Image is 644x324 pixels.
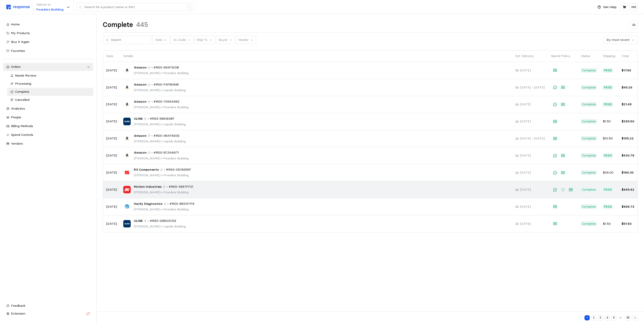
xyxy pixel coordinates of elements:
[173,37,186,42] p: GL Code
[603,5,616,10] p: Get Help
[11,133,33,137] span: Spend Controls
[134,122,186,127] p: [PERSON_NAME] Liquids Building
[604,204,612,209] p: Free
[631,5,636,10] p: MS
[15,98,29,102] span: Cancelled
[3,38,93,46] a: Buy It Again
[123,203,131,210] img: Hardy Diagnostics
[134,224,186,229] p: [PERSON_NAME] Liquids Building
[123,54,509,59] p: Details
[622,68,634,73] p: $17.60
[134,190,193,195] p: [PERSON_NAME] Powders Building
[622,102,634,107] p: $21.48
[7,72,93,80] a: Needs Review
[123,186,131,193] img: Motion Industries
[166,184,168,189] p: •
[7,80,93,88] a: Processing
[36,7,64,12] p: Powders Building
[581,54,597,59] p: Status
[3,310,93,318] button: Extension
[582,221,596,226] p: Complete
[582,153,596,158] p: Complete
[134,82,147,87] span: Amazon
[106,204,117,209] p: [DATE]
[169,184,193,189] span: #RES-3997FF21
[84,3,184,11] input: Search for a product name or SKU
[7,88,93,96] a: Complete
[582,204,596,209] p: Complete
[148,218,149,223] p: •
[106,85,117,90] p: [DATE]
[622,204,634,209] p: $868.73
[622,221,634,226] p: $51.50
[123,118,131,125] img: ULINE
[106,119,117,124] p: [DATE]
[103,20,133,29] h1: Complete
[151,133,153,138] p: •
[603,119,615,124] p: $1.50
[582,68,596,73] p: Complete
[123,169,131,176] img: RS Components
[604,68,612,73] p: Free
[520,170,531,175] p: [DATE]
[171,36,193,44] button: GL Code
[154,65,179,70] span: #RES-493F303B
[160,190,163,194] span: •
[160,88,163,92] span: •
[603,54,615,59] p: Shipping
[3,29,93,37] a: My Products
[151,82,153,87] p: •
[582,119,596,124] p: Complete
[3,113,93,121] a: People
[3,47,93,55] a: Favorites
[216,36,235,44] button: Buyer
[106,102,117,107] p: [DATE]
[604,187,612,192] p: Free
[134,218,143,223] span: ULINE
[123,67,131,74] img: Amazon
[154,82,179,87] span: #RES-F4F8E948
[7,96,93,104] a: Cancelled
[622,119,634,124] p: $289.50
[134,156,189,161] p: [PERSON_NAME] Powders Building
[134,173,191,178] p: [PERSON_NAME] Powders Building
[520,68,531,73] p: [DATE]
[134,99,147,104] span: Amazon
[15,73,36,77] span: Needs Review
[106,170,117,175] p: [DATE]
[622,170,634,175] p: $186.30
[622,153,634,158] p: $430.78
[160,156,163,160] span: •
[134,201,163,206] span: Hardy Diagnostics
[106,54,117,59] p: Date
[123,220,131,227] img: ULINE
[520,136,545,141] p: [DATE] - [DATE]
[520,221,531,226] p: [DATE]
[236,36,256,44] button: Vendor
[595,3,619,11] button: Get Help
[106,68,117,73] p: [DATE]
[582,136,596,141] p: Complete
[123,135,131,142] img: Amazon
[154,133,180,138] span: #RES-38AF9D3E
[166,167,191,172] span: #RES-0D19E55F
[604,85,612,90] p: Free
[106,187,117,192] p: [DATE]
[194,36,215,44] button: Ship To
[106,221,117,226] p: [DATE]
[167,201,169,206] p: •
[520,85,545,90] p: [DATE] - [DATE]
[123,101,131,108] img: Amazon
[148,116,149,121] p: •
[160,105,163,109] span: •
[11,141,23,145] span: Vendors
[11,304,25,308] span: Feedback
[154,150,179,155] span: #RES-5C3A6671
[134,65,147,70] span: Amazon
[604,102,612,107] p: Free
[582,102,596,107] p: Complete
[106,153,117,158] p: [DATE]
[551,54,575,59] p: Spend Policy
[134,150,147,155] span: Amazon
[160,173,163,177] span: •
